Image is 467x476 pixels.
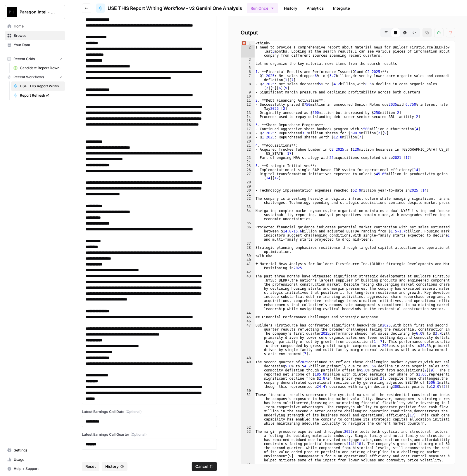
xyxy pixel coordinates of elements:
a: Integrate [330,4,354,13]
a: Your Data [5,40,65,50]
div: 34 [241,209,255,221]
div: 52 [241,425,255,430]
div: 21 [241,143,255,147]
button: Help + Support [5,464,65,474]
span: Candidate Report Download Sheet [20,65,63,71]
div: 14 [241,115,255,119]
label: Latest Earnings Call Quarter [82,432,217,437]
div: 29 [241,184,255,188]
a: Home [5,22,65,31]
img: Paragon Intel - Bill / Ty / Colby R&D Logo [7,7,17,17]
span: Help + Support [14,466,63,472]
div: 12 [241,103,255,111]
div: 9 [241,90,255,94]
span: Paragon Intel - Bill / Ty / [PERSON_NAME] R&D [20,9,55,15]
button: Recent Workflows [5,73,65,81]
div: 16 [241,123,255,127]
span: Browse [14,33,63,38]
div: 33 [241,205,255,209]
div: 45 [241,315,255,319]
span: Settings [14,448,63,453]
span: Cancel [195,464,208,470]
a: Analytics [303,4,327,13]
div: 5 [241,66,255,70]
span: Your Data [14,42,63,48]
div: 40 [241,258,255,262]
a: Settings [5,446,65,455]
div: 3 [241,58,255,62]
a: USE THIS Report Writing Workflow - v2 Gemini One Analysis [96,4,242,13]
div: 32 [241,197,255,205]
div: 37 [241,242,255,246]
div: 25 [241,164,255,168]
div: 28 [241,180,255,184]
a: USE THIS Report Writing Workflow - v2 Gemini One Analysis [11,81,65,91]
span: History [105,464,119,470]
a: History [280,4,301,13]
span: Error, read annotations row 1 [241,41,246,45]
div: 13 [241,111,255,115]
button: Cancel [192,462,217,471]
div: 48 [241,356,255,360]
div: 49 [241,360,255,389]
div: 7 [241,74,255,82]
div: 54 [241,462,255,466]
label: Latest Earnings Call Date [82,409,217,414]
div: 44 [241,311,255,315]
button: Run Once [247,3,278,13]
div: 19 [241,135,255,139]
button: Workspace: Paragon Intel - Bill / Ty / Colby R&D [5,5,65,19]
span: Recent Grids [13,56,35,62]
div: 53 [241,430,255,462]
a: Browse [5,31,65,40]
div: 51 [241,393,255,425]
div: 4 [241,62,255,66]
div: 30 [241,188,255,192]
a: Report Refresh v1 [11,91,65,100]
span: USE THIS Report Writing Workflow - v2 Gemini One Analysis [108,5,242,12]
div: 31 [241,192,255,197]
div: 26 [241,168,255,172]
div: 17 [241,127,255,131]
div: 10 [241,94,255,98]
div: 2 [241,45,255,58]
div: 39 [241,254,255,258]
h2: Output [241,28,455,37]
button: History [102,462,127,471]
div: 43 [241,274,255,311]
div: 22 [241,147,255,156]
div: 20 [241,139,255,143]
div: 50 [241,389,255,393]
div: 18 [241,131,255,135]
div: 24 [241,160,255,164]
div: 15 [241,119,255,123]
div: 35 [241,221,255,225]
span: Recent Workflows [13,74,44,80]
div: 11 [241,98,255,103]
div: 46 [241,319,255,323]
div: 41 [241,262,255,270]
div: 36 [241,225,255,242]
span: Reset [85,464,96,470]
span: Home [14,24,63,29]
span: Usage [14,457,63,462]
span: (Optional) [125,409,142,414]
button: Reset [82,462,99,471]
div: 47 [241,323,255,356]
div: 1 [241,41,255,45]
button: Recent Grids [5,55,65,63]
div: 38 [241,246,255,254]
span: USE THIS Report Writing Workflow - v2 Gemini One Analysis [20,84,63,89]
div: 27 [241,172,255,180]
div: 6 [241,70,255,74]
a: Candidate Report Download Sheet [11,63,65,73]
div: 42 [241,270,255,274]
a: Usage [5,455,65,464]
span: (Optional) [130,432,147,437]
span: Report Refresh v1 [20,93,63,98]
div: 8 [241,82,255,90]
div: 23 [241,156,255,160]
